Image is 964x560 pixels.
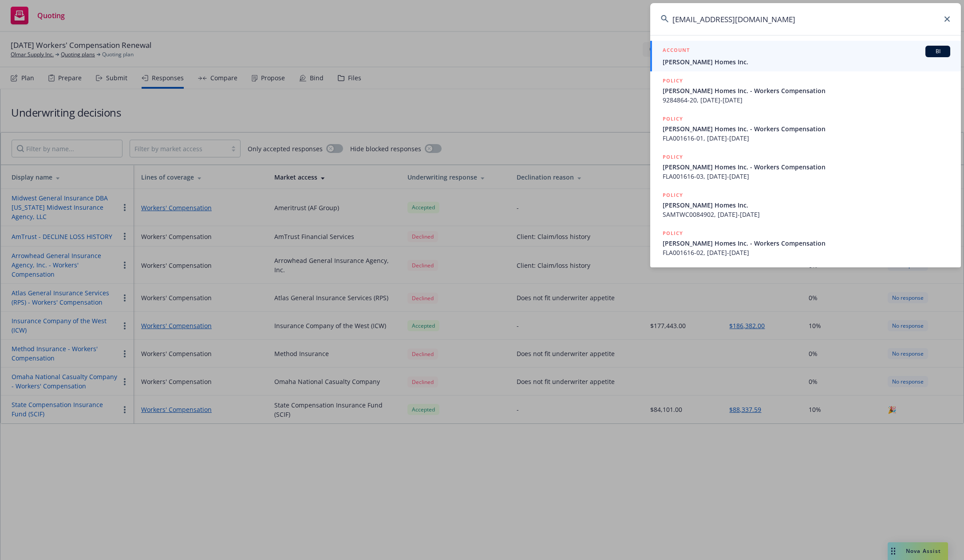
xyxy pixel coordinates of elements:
[663,200,950,210] span: [PERSON_NAME] Homes Inc.
[650,71,961,110] a: POLICY[PERSON_NAME] Homes Inc. - Workers Compensation9284864-20, [DATE]-[DATE]
[663,76,683,85] h5: POLICY
[650,41,961,71] a: ACCOUNTBI[PERSON_NAME] Homes Inc.
[663,95,950,105] span: 9284864-20, [DATE]-[DATE]
[663,191,683,200] h5: POLICY
[663,248,950,257] span: FLA001616-02, [DATE]-[DATE]
[663,153,683,161] h5: POLICY
[650,186,961,224] a: POLICY[PERSON_NAME] Homes Inc.SAMTWC0084902, [DATE]-[DATE]
[663,57,950,67] span: [PERSON_NAME] Homes Inc.
[663,229,683,238] h5: POLICY
[650,110,961,148] a: POLICY[PERSON_NAME] Homes Inc. - Workers CompensationFLA001616-01, [DATE]-[DATE]
[663,162,950,172] span: [PERSON_NAME] Homes Inc. - Workers Compensation
[663,46,690,56] h5: ACCOUNT
[650,148,961,186] a: POLICY[PERSON_NAME] Homes Inc. - Workers CompensationFLA001616-03, [DATE]-[DATE]
[663,133,950,143] span: FLA001616-01, [DATE]-[DATE]
[650,3,961,35] input: Search...
[650,224,961,262] a: POLICY[PERSON_NAME] Homes Inc. - Workers CompensationFLA001616-02, [DATE]-[DATE]
[663,114,683,123] h5: POLICY
[663,86,950,95] span: [PERSON_NAME] Homes Inc. - Workers Compensation
[663,210,950,219] span: SAMTWC0084902, [DATE]-[DATE]
[663,239,950,248] span: [PERSON_NAME] Homes Inc. - Workers Compensation
[663,124,950,133] span: [PERSON_NAME] Homes Inc. - Workers Compensation
[929,47,947,55] span: BI
[663,172,950,181] span: FLA001616-03, [DATE]-[DATE]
